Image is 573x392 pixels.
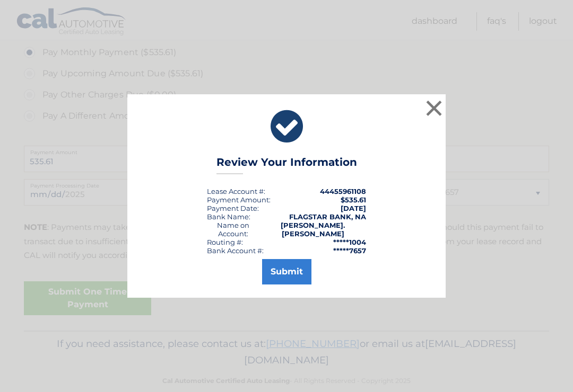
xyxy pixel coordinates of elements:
button: Submit [262,259,311,284]
button: × [423,97,445,119]
div: Bank Name: [207,212,250,221]
strong: 44455961108 [320,187,366,195]
span: Payment Date [207,204,257,212]
strong: FLAGSTAR BANK, NA [289,212,366,221]
strong: [PERSON_NAME]. [PERSON_NAME] [281,221,345,238]
div: Bank Account #: [207,246,264,255]
h3: Review Your Information [216,156,357,174]
div: Name on Account: [207,221,260,238]
div: Payment Amount: [207,195,271,204]
div: Lease Account #: [207,187,265,195]
span: $535.61 [341,195,366,204]
div: : [207,204,259,212]
div: Routing #: [207,238,243,246]
span: [DATE] [341,204,366,212]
